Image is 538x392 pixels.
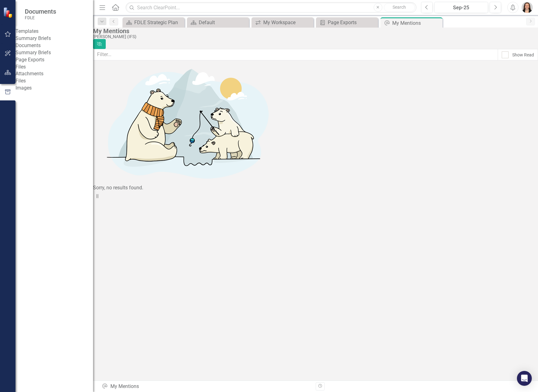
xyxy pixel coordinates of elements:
[126,2,416,13] input: Search ClearPoint...
[3,7,14,18] img: ClearPoint Strategy
[434,2,488,13] button: Sep-25
[318,19,376,26] a: Page Exports
[512,52,534,58] div: Show Read
[16,70,93,77] a: Attachments
[517,371,532,386] div: Open Intercom Messenger
[25,8,56,15] span: Documents
[16,77,93,85] a: Files
[16,64,93,71] div: Files
[189,19,247,26] a: Default
[16,42,93,49] div: Documents
[253,19,312,26] a: My Workspace
[124,19,183,26] a: FDLE Strategic Plan
[134,19,183,26] div: FDLE Strategic Plan
[25,15,56,20] small: FDLE
[102,383,311,390] div: My Mentions
[199,19,247,26] div: Default
[93,28,535,34] div: My Mentions
[393,5,406,10] span: Search
[16,49,93,56] a: Summary Briefs
[16,28,93,35] div: Templates
[16,35,93,42] a: Summary Briefs
[437,4,486,11] div: Sep-25
[328,19,376,26] div: Page Exports
[16,56,93,64] a: Page Exports
[522,2,533,13] img: Erica Elliott
[263,19,312,26] div: My Workspace
[93,34,535,39] div: [PERSON_NAME] (IFS)
[16,85,93,92] a: Images
[93,184,538,192] div: Sorry, no results found.
[392,19,441,27] div: My Mentions
[384,3,415,12] button: Search
[93,49,498,60] input: Filter...
[93,60,279,184] img: No results found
